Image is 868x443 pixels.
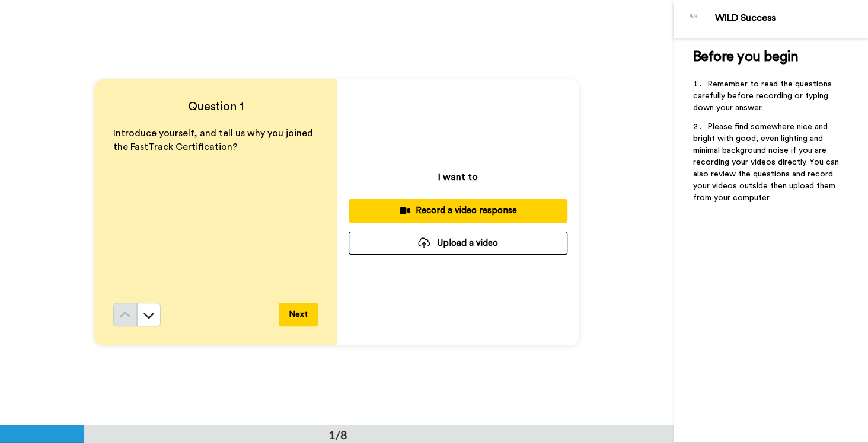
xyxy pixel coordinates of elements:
span: Please find somewhere nice and bright with good, even lighting and minimal background noise if yo... [693,123,841,202]
div: 1/8 [309,426,366,443]
img: Profile Image [680,5,709,33]
span: Introduce yourself, and tell us why you joined the FastTrack Certification? [113,129,315,152]
span: Before you begin [693,50,797,64]
div: Record a video response [358,204,558,217]
span: Remember to read the questions carefully before recording or typing down your answer. [693,80,834,112]
h4: Question 1 [113,98,318,115]
button: Upload a video [349,232,567,255]
div: WILD Success [714,12,867,24]
button: Next [279,303,318,326]
button: Record a video response [349,199,567,222]
p: I want to [438,170,478,184]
